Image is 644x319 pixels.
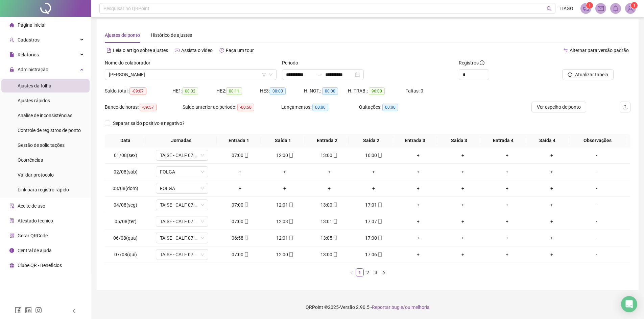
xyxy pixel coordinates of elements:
span: 00:11 [226,87,242,95]
button: right [380,268,388,276]
span: instagram [35,307,42,314]
th: Saída 3 [437,134,481,147]
span: file-text [106,48,111,53]
div: - [577,218,617,225]
div: + [443,234,482,242]
span: 96:00 [369,87,385,95]
div: + [487,168,527,176]
li: 1 [356,268,364,276]
div: - [577,152,617,159]
span: bell [613,5,619,11]
div: + [443,201,482,209]
div: + [532,234,571,242]
span: Ocorrências [18,157,43,163]
div: 16:00 [354,152,393,159]
div: Ajustes de ponto [105,31,140,39]
span: LILIANA DOS SANTOS SANTANA [109,70,272,80]
div: H. TRAB.: [348,87,405,95]
span: 00:00 [382,104,398,111]
span: to [317,72,323,77]
span: Registros [459,59,484,67]
span: 00:00 [322,87,338,95]
th: Observações [569,134,625,147]
div: 17:00 [354,234,393,242]
div: 17:07 [354,218,393,225]
span: mobile [377,236,382,240]
span: -09:57 [140,104,157,111]
th: Entrada 2 [305,134,349,147]
div: + [399,152,438,159]
div: + [221,168,260,176]
span: filter [262,73,266,77]
div: + [443,185,482,192]
th: Saída 2 [349,134,393,147]
div: HE 2: [216,87,260,95]
span: mobile [288,236,293,240]
a: 3 [372,269,380,276]
span: upload [622,104,628,110]
label: Período [282,59,303,67]
img: 73022 [625,3,636,14]
div: Quitações: [359,103,425,111]
span: mobile [332,219,338,224]
div: + [532,251,571,258]
span: left [350,271,354,275]
span: 02/08(sáb) [114,169,138,175]
span: mobile [377,252,382,257]
div: + [310,185,349,192]
div: + [399,185,438,192]
span: 00:00 [312,104,328,111]
span: mobile [332,252,338,257]
label: Nome do colaborador [105,59,155,67]
span: Validar protocolo [18,172,54,178]
span: down [200,203,205,207]
div: + [399,251,438,258]
div: + [443,168,482,176]
span: solution [9,218,14,223]
span: 05/08(ter) [115,219,137,224]
div: H. NOT.: [304,87,348,95]
div: + [443,251,482,258]
span: Administração [18,67,48,72]
div: Open Intercom Messenger [621,296,637,312]
div: + [532,152,571,159]
sup: 1 [586,2,593,9]
div: 12:01 [265,201,304,209]
div: + [487,152,527,159]
div: + [443,218,482,225]
span: down [200,170,205,174]
th: Entrada 4 [481,134,525,147]
div: 07:00 [221,152,260,159]
span: Gerar QRCode [18,233,48,238]
div: 12:00 [265,152,304,159]
div: + [487,251,527,258]
div: + [487,185,527,192]
span: TAISE - CALF 07:00/12:00/13:00/17:00 [160,249,204,260]
div: 07:00 [221,201,260,209]
span: mobile [377,153,382,158]
span: mobile [332,203,338,207]
div: 12:01 [265,234,304,242]
span: mail [598,5,604,11]
span: gift [9,263,14,268]
div: 13:05 [310,234,349,242]
span: FOLGA [160,167,204,177]
div: 13:00 [310,152,349,159]
span: Ajustes da folha [18,83,51,88]
span: Ver espelho de ponto [537,103,581,111]
span: Central de ajuda [18,248,52,253]
span: mobile [243,219,249,224]
div: + [487,201,527,209]
div: + [487,218,527,225]
span: -09:07 [129,87,146,95]
span: lock [9,67,14,72]
span: search [547,6,552,11]
span: 07/08(qui) [114,252,137,257]
span: Atestado técnico [18,218,53,223]
span: info-circle [9,248,14,253]
div: + [399,218,438,225]
div: Saldo total: [105,87,172,95]
footer: QRPoint © 2025 - 2.90.5 - [91,295,644,319]
div: - [577,185,617,192]
div: 17:01 [354,201,393,209]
